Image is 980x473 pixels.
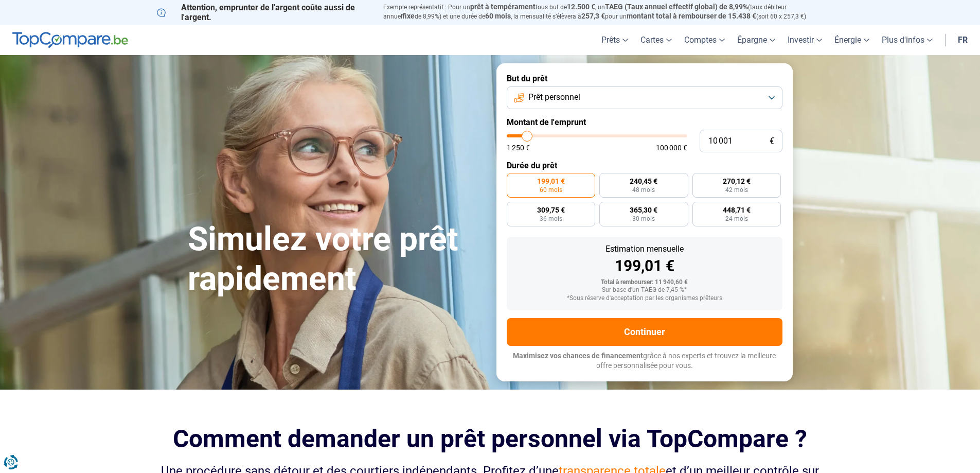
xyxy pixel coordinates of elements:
[402,12,415,20] span: fixe
[770,137,774,146] span: €
[540,187,562,193] span: 60 mois
[157,425,824,453] h2: Comment demander un prêt personnel via TopCompare ?
[528,92,580,103] span: Prêt personnel
[581,12,605,20] span: 257,3 €
[725,216,748,222] span: 24 mois
[507,86,782,109] button: Prêt personnel
[634,25,678,55] a: Cartes
[470,3,536,11] span: prêt à tempérament
[537,206,565,214] span: 309,75 €
[157,3,371,22] p: Attention, emprunter de l'argent coûte aussi de l'argent.
[952,25,974,55] a: fr
[537,178,565,185] span: 199,01 €
[515,279,774,286] div: Total à rembourser: 11 940,60 €
[627,12,756,20] span: montant total à rembourser de 15.438 €
[725,187,748,193] span: 42 mois
[731,25,781,55] a: Épargne
[678,25,731,55] a: Comptes
[595,25,634,55] a: Prêts
[513,352,643,360] span: Maximisez vos chances de financement
[632,187,655,193] span: 48 mois
[723,178,751,185] span: 270,12 €
[485,12,511,20] span: 60 mois
[567,3,595,11] span: 12.500 €
[630,206,657,214] span: 365,30 €
[781,25,828,55] a: Investir
[723,206,751,214] span: 448,71 €
[383,3,824,21] p: Exemple représentatif : Pour un tous but de , un (taux débiteur annuel de 8,99%) et une durée de ...
[876,25,939,55] a: Plus d'infos
[507,161,782,170] label: Durée du prêt
[507,74,782,83] label: But du prêt
[12,32,128,48] img: TopCompare
[540,216,562,222] span: 36 mois
[630,178,657,185] span: 240,45 €
[515,258,774,274] div: 199,01 €
[515,245,774,253] div: Estimation mensuelle
[507,144,530,151] span: 1 250 €
[605,3,748,11] span: TAEG (Taux annuel effectif global) de 8,99%
[188,220,484,299] h1: Simulez votre prêt rapidement
[515,295,774,302] div: *Sous réserve d'acceptation par les organismes prêteurs
[507,318,782,346] button: Continuer
[507,351,782,371] p: grâce à nos experts et trouvez la meilleure offre personnalisée pour vous.
[632,216,655,222] span: 30 mois
[656,144,687,151] span: 100 000 €
[507,117,782,127] label: Montant de l'emprunt
[828,25,876,55] a: Énergie
[515,287,774,294] div: Sur base d'un TAEG de 7,45 %*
